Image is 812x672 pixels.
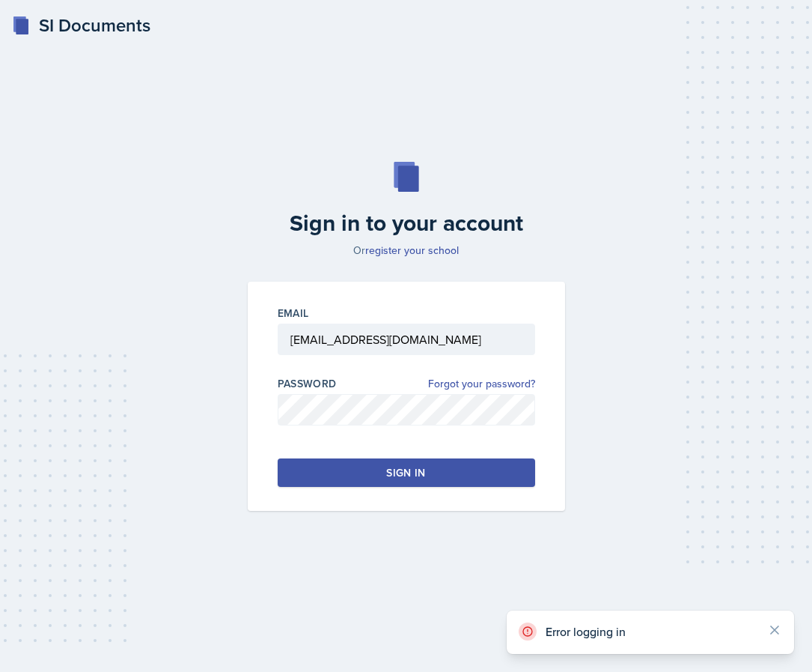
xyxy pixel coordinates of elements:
[278,458,535,487] button: Sign in
[546,624,755,639] p: Error logging in
[278,306,309,321] label: Email
[386,465,425,480] div: Sign in
[278,324,535,355] input: Email
[12,12,150,39] a: SI Documents
[428,376,535,392] a: Forgot your password?
[278,376,337,391] label: Password
[239,243,574,258] p: Or
[239,210,574,237] h2: Sign in to your account
[365,243,459,258] a: register your school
